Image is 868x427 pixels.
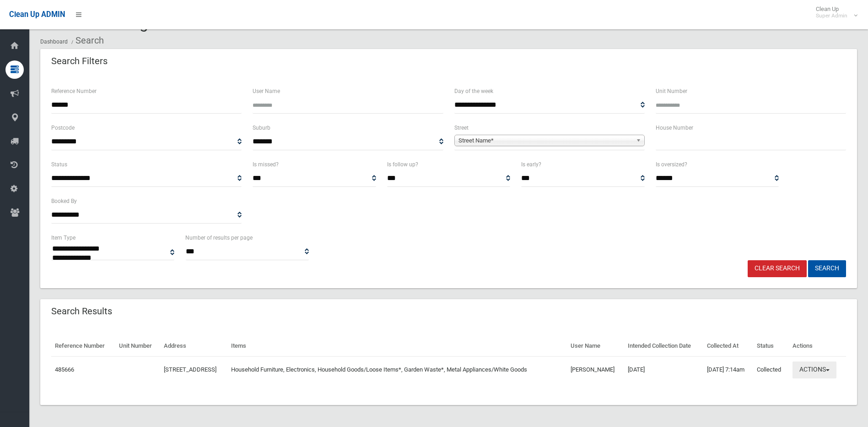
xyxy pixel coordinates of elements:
label: Booked By [51,196,77,206]
td: Household Furniture, Electronics, Household Goods/Loose Items*, Garden Waste*, Metal Appliances/W... [227,356,567,383]
label: Status [51,159,67,170]
th: Collected At [703,336,754,356]
label: Reference Number [51,86,97,96]
a: 485666 [55,366,74,373]
label: User Name [253,86,280,96]
th: Unit Number [115,336,160,356]
th: Status [753,336,788,356]
label: Is early? [521,159,541,170]
button: Actions [793,361,836,378]
th: Items [227,336,567,356]
th: Address [160,336,227,356]
header: Search Filters [40,52,119,70]
a: Dashboard [40,38,68,45]
th: User Name [567,336,624,356]
label: House Number [656,123,693,133]
th: Intended Collection Date [624,336,703,356]
label: Suburb [253,123,270,133]
small: Super Admin [816,12,847,19]
span: Clean Up ADMIN [9,10,65,19]
td: Collected [753,356,788,383]
label: Is missed? [253,159,279,170]
th: Actions [789,336,846,356]
td: [DATE] 7:14am [703,356,754,383]
a: Clear Search [748,260,807,277]
li: Search [69,32,104,49]
label: Street [454,123,469,133]
label: Unit Number [656,86,687,96]
button: Search [808,260,846,277]
label: Is follow up? [387,159,418,170]
label: Day of the week [454,86,493,96]
span: Clean Up [811,5,857,19]
span: Street Name* [458,135,632,146]
label: Is oversized? [656,159,687,170]
label: Number of results per page [185,233,253,243]
header: Search Results [40,302,123,320]
label: Item Type [51,233,75,243]
td: [PERSON_NAME] [567,356,624,383]
td: [DATE] [624,356,703,383]
a: [STREET_ADDRESS] [164,366,216,373]
label: Postcode [51,123,75,133]
th: Reference Number [51,336,115,356]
